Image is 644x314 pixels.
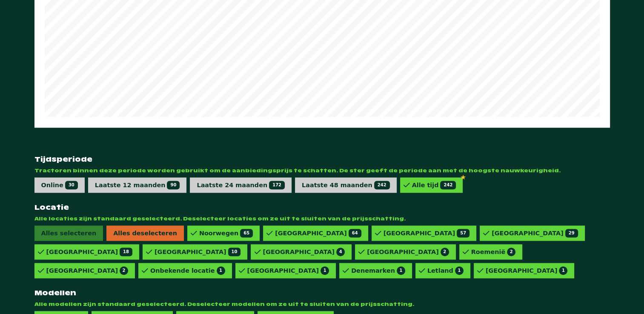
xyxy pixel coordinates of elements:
[34,226,103,241] span: Alles selecteren
[263,248,345,256] div: [GEOGRAPHIC_DATA]
[269,181,285,189] span: 172
[46,266,129,275] div: [GEOGRAPHIC_DATA]
[321,266,329,275] span: 1
[34,301,610,308] span: Alle modellen zijn standaard geselecteerd. Deselecteer modellen om ze uit te sluiten van de prijs...
[507,248,515,256] span: 2
[199,229,253,237] div: Noorwegen
[120,248,132,256] span: 18
[247,266,329,275] div: [GEOGRAPHIC_DATA]
[427,266,464,275] div: Letland
[34,155,610,164] strong: Tijdsperiode
[46,248,132,256] div: [GEOGRAPHIC_DATA]
[384,229,469,237] div: [GEOGRAPHIC_DATA]
[34,167,610,174] span: Tractoren binnen deze periode worden gebruikt om de aanbiedingsprijs te schatten. De ster geeft d...
[34,288,610,297] strong: Modellen
[302,181,390,189] div: Laatste 48 maanden
[349,229,361,237] span: 64
[486,266,568,275] div: [GEOGRAPHIC_DATA]
[197,181,285,189] div: Laatste 24 maanden
[440,181,456,189] span: 242
[559,266,567,275] span: 1
[471,248,515,256] div: Roemenië
[217,266,225,275] span: 1
[228,248,241,256] span: 10
[441,248,449,256] span: 2
[397,266,405,275] span: 1
[167,181,180,189] span: 90
[336,248,345,256] span: 4
[34,215,610,222] span: Alle locaties zijn standaard geselecteerd. Deselecteer locaties om ze uit te sluiten van de prijs...
[412,181,456,189] div: Alle tijd
[351,266,405,275] div: Denemarken
[106,226,184,241] span: Alles deselecteren
[120,266,128,275] span: 2
[41,181,78,189] div: Online
[367,248,449,256] div: [GEOGRAPHIC_DATA]
[457,229,469,237] span: 57
[155,248,240,256] div: [GEOGRAPHIC_DATA]
[240,229,253,237] span: 65
[492,229,578,237] div: [GEOGRAPHIC_DATA]
[150,266,225,275] div: Onbekende locatie
[65,181,78,189] span: 30
[374,181,390,189] span: 242
[34,203,610,212] strong: Locatie
[95,181,180,189] div: Laatste 12 maanden
[565,229,578,237] span: 29
[455,266,464,275] span: 1
[275,229,361,237] div: [GEOGRAPHIC_DATA]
